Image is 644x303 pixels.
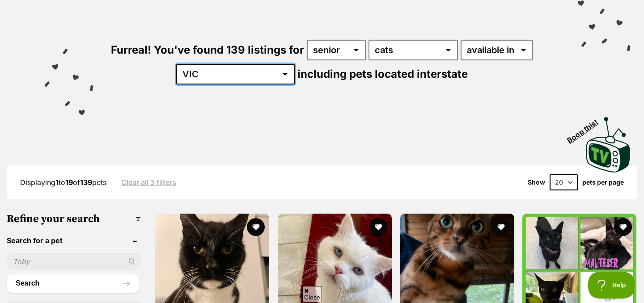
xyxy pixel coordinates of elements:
span: including pets located interstate [297,67,468,80]
h3: Refine your search [7,213,141,225]
strong: 139 [80,178,92,187]
strong: 19 [65,178,73,187]
button: favourite [369,218,387,236]
span: Close [302,286,322,302]
iframe: Help Scout Beacon - Open [588,272,635,299]
label: pets per page [582,179,624,186]
span: Displaying to of pets [20,178,106,187]
button: favourite [247,218,265,236]
button: favourite [614,218,632,236]
img: PetRescue TV logo [586,117,631,173]
strong: 1 [55,178,59,187]
span: Furreal! You've found 139 listings for [111,43,304,56]
button: favourite [491,218,509,236]
input: Toby [7,253,141,270]
button: Search [7,274,139,292]
header: Search for a pet [7,236,141,244]
span: Show [528,179,545,186]
span: Boop this! [566,112,607,144]
a: Clear all 3 filters [121,178,176,186]
a: Boop this! [586,109,631,174]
